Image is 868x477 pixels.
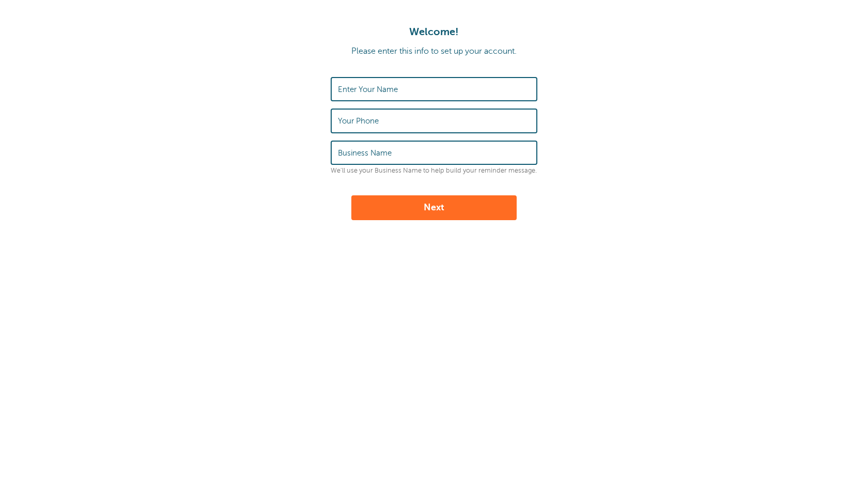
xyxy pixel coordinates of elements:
[338,85,398,94] label: Enter Your Name
[10,26,858,38] h1: Welcome!
[331,167,537,175] p: We'll use your Business Name to help build your reminder message.
[338,116,379,126] label: Your Phone
[338,148,392,158] label: Business Name
[351,195,517,220] button: Next
[10,47,858,56] p: Please enter this info to set up your account.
